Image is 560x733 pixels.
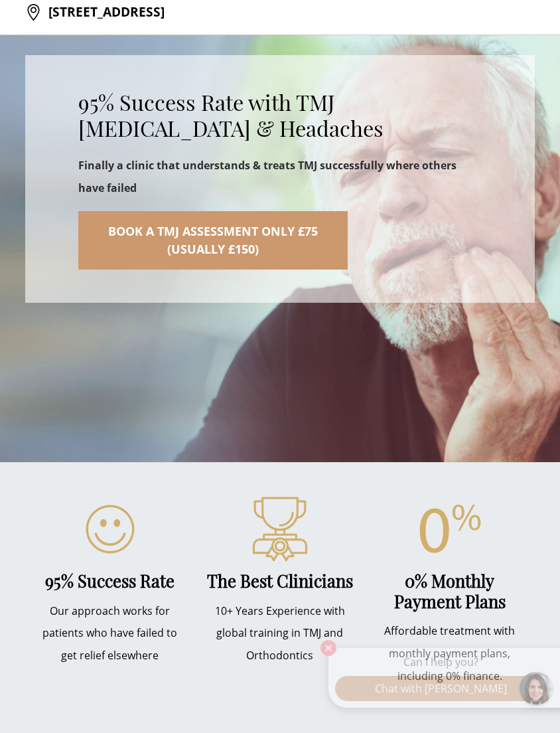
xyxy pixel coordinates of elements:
[205,600,355,667] p: 10+ Years Experience with global training in TMJ and Orthodontics
[205,570,355,591] h4: The Best Clinicians
[375,570,525,611] h4: 0% Monthly Payment Plans
[78,158,456,195] strong: Finally a clinic that understands & treats TMJ successfully where others have failed
[35,600,185,667] p: Our approach works for patients who have failed to get relief elsewhere
[78,90,482,141] h2: 95% Success Rate with TMJ [MEDICAL_DATA] & Headaches
[35,570,185,591] h4: 95% Success Rate
[78,211,348,270] a: Book a TMJ Assessment Only £75(Usually £150)
[375,620,525,687] p: Affordable treatment with monthly payment plans, including 0% finance.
